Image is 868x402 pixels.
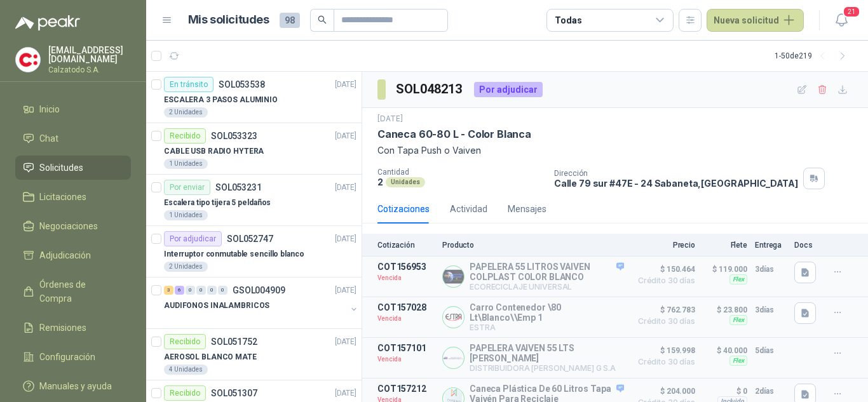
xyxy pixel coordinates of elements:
div: Flex [729,274,747,285]
h1: Mis solicitudes [188,11,269,29]
a: Chat [15,126,131,151]
p: [DATE] [335,285,356,297]
div: Recibido [164,385,206,401]
a: Solicitudes [15,156,131,180]
p: Flete [703,241,747,250]
p: [DATE] [335,182,356,194]
p: ECORECICLAJE UNIVERSAL [470,282,624,291]
span: search [318,15,327,24]
p: SOL052747 [227,234,273,243]
div: Todas [555,13,581,27]
p: ESCALERA 3 PASOS ALUMINIO [164,94,278,106]
a: Adjudicación [15,243,131,267]
p: 2 [377,177,383,187]
button: Nueva solicitud [707,9,804,32]
div: 2 Unidades [164,262,208,272]
p: 5 días [755,343,787,358]
span: Solicitudes [39,161,83,175]
div: Por adjudicar [474,82,543,97]
img: Company Logo [16,48,40,72]
div: 1 Unidades [164,159,208,169]
p: PAPELERA 55 LITROS VAIVEN COLPLAST COLOR BLANCO [470,262,624,282]
p: COT156953 [377,262,435,272]
p: SOL051752 [211,337,257,346]
p: [DATE] [377,113,403,125]
p: $ 23.800 [703,302,747,318]
span: Crédito 30 días [632,318,695,325]
p: Docs [794,241,820,250]
p: [DATE] [335,233,356,245]
div: 0 [207,286,217,295]
a: Inicio [15,97,131,121]
div: Recibido [164,334,206,349]
h3: SOL048213 [396,79,464,99]
p: Carro Contenedor \80 Lt\Blanco\\Emp 1 [470,302,624,323]
p: [DATE] [335,79,356,91]
a: 3 6 0 0 0 0 GSOL004909[DATE] AUDIFONOS INALAMBRICOS [164,283,359,323]
button: 21 [830,9,853,32]
p: SOL053538 [219,80,265,89]
span: Chat [39,131,58,145]
p: $ 40.000 [703,343,747,358]
div: Cotizaciones [377,202,430,216]
img: Logo peakr [15,15,80,30]
span: Remisiones [39,321,86,335]
div: 6 [175,286,184,295]
div: Actividad [450,202,487,216]
p: 3 días [755,262,787,277]
p: DISTRIBUIDORA [PERSON_NAME] G S.A [470,363,624,373]
p: ESTRA [470,323,624,332]
div: En tránsito [164,77,214,92]
a: RecibidoSOL051752[DATE] AEROSOL BLANCO MATE4 Unidades [146,329,362,380]
p: Producto [442,241,624,250]
a: RecibidoSOL053323[DATE] CABLE USB RADIO HYTERA1 Unidades [146,123,362,175]
div: 0 [186,286,195,295]
span: Inicio [39,102,60,116]
p: Precio [632,241,695,250]
p: SOL053231 [215,183,262,192]
p: Interruptor conmutable sencillo blanco [164,248,304,260]
p: 3 días [755,302,787,318]
span: Configuración [39,350,95,364]
div: Por adjudicar [164,231,222,246]
a: Órdenes de Compra [15,272,131,311]
span: Licitaciones [39,190,86,204]
p: Cotización [377,241,435,250]
p: AEROSOL BLANCO MATE [164,351,257,363]
span: Negociaciones [39,219,98,233]
span: Crédito 30 días [632,277,695,285]
a: Configuración [15,345,131,369]
div: 1 Unidades [164,210,208,220]
p: [DATE] [335,336,356,348]
p: 2 días [755,384,787,399]
p: PAPELERA VAIVEN 55 LTS [PERSON_NAME] [470,343,624,363]
img: Company Logo [443,307,464,328]
span: $ 159.998 [632,343,695,358]
p: Cantidad [377,168,544,177]
p: CABLE USB RADIO HYTERA [164,145,264,157]
div: 0 [218,286,227,295]
div: 0 [196,286,206,295]
p: GSOL004909 [233,286,285,295]
span: $ 762.783 [632,302,695,318]
p: SOL051307 [211,389,257,398]
span: Crédito 30 días [632,358,695,366]
p: Escalera tipo tijera 5 peldaños [164,197,271,209]
a: Por enviarSOL053231[DATE] Escalera tipo tijera 5 peldaños1 Unidades [146,175,362,226]
div: 3 [164,286,173,295]
p: COT157101 [377,343,435,353]
p: Entrega [755,241,787,250]
span: 21 [843,6,860,18]
img: Company Logo [443,266,464,287]
span: Manuales y ayuda [39,379,112,393]
div: 4 Unidades [164,365,208,375]
div: Por enviar [164,180,210,195]
div: Unidades [386,177,425,187]
p: SOL053323 [211,131,257,140]
p: COT157212 [377,384,435,394]
div: 1 - 50 de 219 [775,46,853,66]
div: Flex [729,356,747,366]
div: Mensajes [508,202,546,216]
span: Órdenes de Compra [39,278,119,305]
p: Con Tapa Push o Vaiven [377,144,853,157]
